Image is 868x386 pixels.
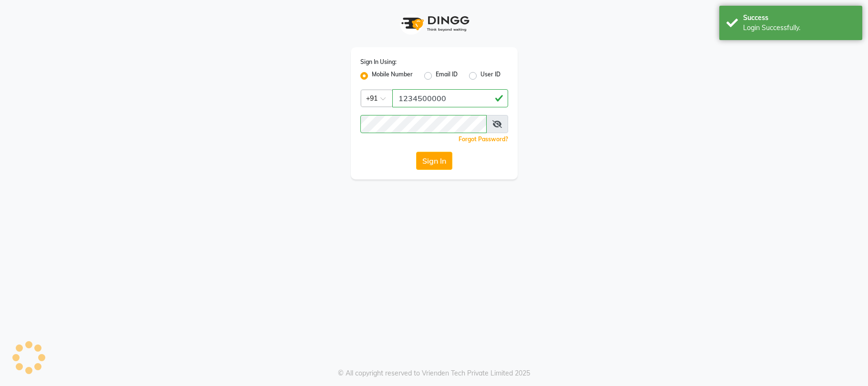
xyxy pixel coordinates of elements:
label: Sign In Using: [360,58,397,66]
img: logo1.svg [396,10,472,38]
input: Username [360,115,487,133]
input: Username [392,89,508,107]
a: Forgot Password? [459,136,508,143]
label: User ID [480,70,500,82]
label: Email ID [436,70,458,82]
button: Sign In [416,152,452,170]
div: Login Successfully. [743,23,855,33]
label: Mobile Number [372,70,413,82]
div: Success [743,13,855,23]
